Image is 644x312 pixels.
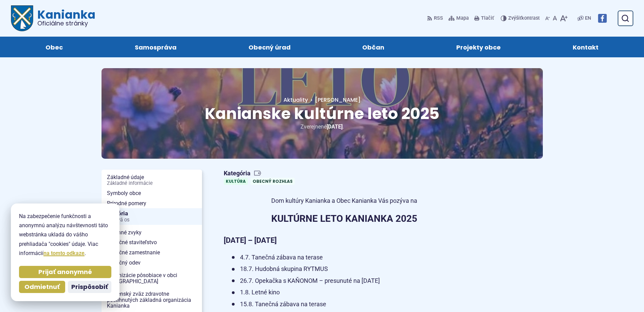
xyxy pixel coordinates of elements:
span: EN [585,14,591,22]
li: 4.7. Tanečná zábava na terase [232,252,465,263]
a: EN [584,14,592,22]
span: Zvýšiť [508,15,521,21]
p: Na zabezpečenie funkčnosti a anonymnú analýzu návštevnosti táto webstránka ukladá do vášho prehli... [19,212,111,258]
a: Logo Kanianka, prejsť na domovskú stránku. [11,5,95,31]
a: Prírodné pomery [102,198,202,209]
span: Symboly obce [107,188,197,198]
span: Prírodné pomery [107,198,197,209]
span: Tradičné staviteľstvo [107,237,197,248]
a: HistóriaČasová os [102,208,202,225]
a: Obecný úrad [219,37,320,57]
a: Kultúra [224,178,248,185]
a: Tradičné staviteľstvo [102,237,202,248]
strong: KULTÚRNE LETO [271,213,343,224]
a: Mapa [447,11,470,25]
span: RSS [434,14,443,22]
a: Aktuality [283,96,308,104]
button: Zmenšiť veľkosť písma [544,11,551,25]
a: Symboly obce [102,188,202,198]
a: Obec [16,37,92,57]
strong: [DATE] – [DATE] [224,236,277,245]
button: Prispôsobiť [68,281,111,293]
strong: KANIANKA 2025 [345,213,417,224]
a: Projekty obce [427,37,530,57]
li: 26.7. Opekačka s KAŇONOM – presunuté na [DATE] [232,276,465,286]
span: Rodinné zvyky [107,228,197,238]
a: Tradičný odev [102,258,202,268]
span: Základné informácie [107,181,197,186]
span: Projekty obce [456,37,501,57]
img: Prejsť na domovskú stránku [11,5,33,31]
img: Prejsť na Facebook stránku [598,14,607,23]
span: Tlačiť [481,16,494,21]
span: Organizácie pôsobiace v obci [GEOGRAPHIC_DATA] [107,270,197,286]
span: Kategória [224,170,297,177]
span: kontrast [508,16,540,21]
button: Nastaviť pôvodnú veľkosť písma [551,11,558,25]
span: Samospráva [135,37,177,57]
span: Kanianka [33,9,95,26]
span: Prispôsobiť [71,283,108,291]
li: 18.7. Hudobná skupina RYTMUS [232,264,465,274]
a: Slovenský zväz zdravotne postihnutých základná organizácia Kanianka [102,289,202,311]
span: História [107,208,197,225]
span: [PERSON_NAME] [315,96,361,104]
p: Zverejnené . [123,122,521,131]
span: Občan [362,37,384,57]
a: Organizácie pôsobiace v obci [GEOGRAPHIC_DATA] [102,270,202,286]
a: Tradičné zamestnanie [102,248,202,258]
li: 15.8. Tanečná zábava na terase [232,299,465,310]
span: Oficiálne stránky [37,20,95,26]
button: Zväčšiť veľkosť písma [558,11,569,25]
li: 1.8. Letné kino [232,287,465,298]
span: Základné údaje [107,172,197,188]
a: Kontakt [544,37,628,57]
button: Prijať anonymné [19,266,111,278]
a: Obecný rozhlas [251,178,295,185]
a: [PERSON_NAME] [308,96,361,104]
span: Tradičný odev [107,258,197,268]
span: Mapa [456,14,469,22]
span: Časová os [107,217,197,223]
button: Zvýšiťkontrast [501,11,541,25]
span: Obecný úrad [249,37,291,57]
a: Samospráva [106,37,206,57]
span: Kanianske kultúrne leto 2025 [205,103,439,124]
span: Slovenský zväz zdravotne postihnutých základná organizácia Kanianka [107,289,197,311]
a: Základné údajeZákladné informácie [102,172,202,188]
button: Tlačiť [473,11,495,25]
a: Občan [333,37,414,57]
span: Kontakt [573,37,599,57]
span: Prijať anonymné [38,268,92,276]
span: Obec [45,37,63,57]
a: Rodinné zvyky [102,228,202,238]
span: [DATE] [327,123,343,130]
button: Odmietnuť [19,281,65,293]
span: Tradičné zamestnanie [107,248,197,258]
a: RSS [427,11,444,25]
a: na tomto odkaze [43,250,85,256]
span: Odmietnuť [24,283,60,291]
p: Dom kultúry Kanianka a Obec Kanianka Vás pozýva na [224,196,465,206]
